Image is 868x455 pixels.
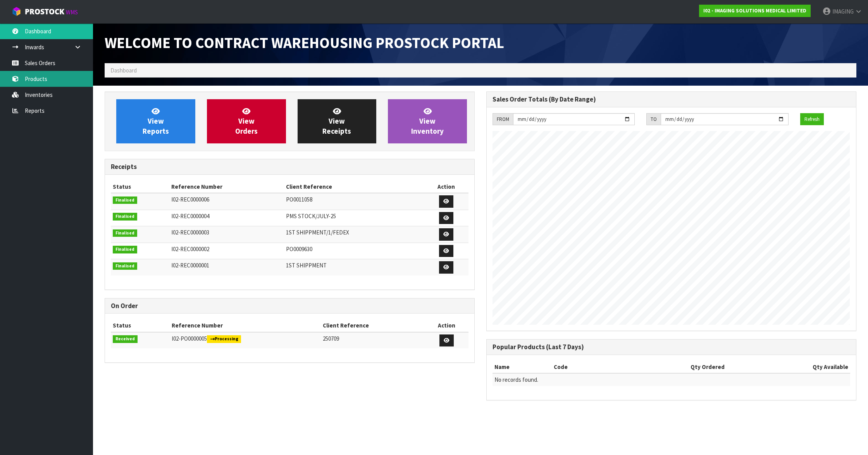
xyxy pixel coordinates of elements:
small: WMS [66,9,78,16]
span: I02-REC0000004 [171,212,209,220]
span: Finalised [113,213,137,221]
span: I02-REC0000002 [171,245,209,253]
td: 250709 [321,332,424,349]
span: View Reports [143,107,169,136]
th: Reference Number [169,181,284,193]
th: Client Reference [284,181,424,193]
th: Code [552,361,608,373]
h3: Receipts [111,163,468,171]
h3: Popular Products (Last 7 Days) [493,343,850,351]
span: Finalised [113,196,137,204]
img: cube-alt.png [12,7,21,16]
th: Qty Ordered [608,361,727,373]
th: Qty Available [727,361,850,373]
span: PO0011058 [286,196,312,203]
div: TO [646,113,661,126]
span: I02-REC0000001 [171,262,209,269]
th: Status [111,319,170,332]
span: Welcome to Contract Warehousing ProStock Portal [105,33,504,52]
span: Processing [207,335,241,343]
span: Finalised [113,262,137,270]
span: View Inventory [411,107,444,136]
a: ViewInventory [388,99,467,143]
span: PO0009630 [286,245,312,253]
span: IMAGING [832,8,854,15]
th: Client Reference [321,319,424,332]
td: I02-PO0000005 [170,332,321,349]
span: View Receipts [322,107,351,136]
span: PMS STOCK/JULY-25 [286,212,336,220]
span: Finalised [113,229,137,237]
span: Dashboard [110,67,137,74]
td: No records found. [493,373,850,386]
strong: I02 - IMAGING SOLUTIONS MEDICAL LIMITED [703,7,806,14]
h3: On Order [111,302,468,310]
th: Status [111,181,169,193]
span: ProStock [25,7,64,17]
button: Refresh [800,113,824,126]
a: ViewOrders [207,99,286,143]
div: FROM [493,113,513,126]
span: Finalised [113,246,137,253]
th: Action [424,319,468,332]
span: I02-REC0000006 [171,196,209,203]
th: Action [424,181,468,193]
a: ViewReceipts [298,99,377,143]
a: ViewReports [116,99,195,143]
th: Name [493,361,552,373]
th: Reference Number [170,319,321,332]
span: Received [113,335,138,343]
span: View Orders [235,107,258,136]
span: 1ST SHIPPMENT/1/FEDEX [286,229,349,236]
h3: Sales Order Totals (By Date Range) [493,96,850,103]
span: I02-REC0000003 [171,229,209,236]
span: 1ST SHIPPMENT [286,262,327,269]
